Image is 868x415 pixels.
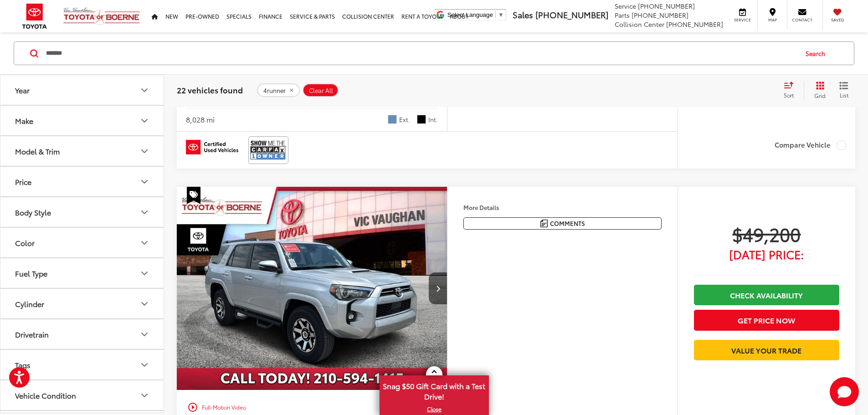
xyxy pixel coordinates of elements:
[15,269,47,277] div: Fuel Type
[15,391,76,400] div: Vehicle Condition
[0,319,164,349] button: DrivetrainDrivetrain
[15,147,60,155] div: Model & Trim
[779,81,804,99] button: Select sort value
[495,11,496,18] span: ​
[139,176,150,187] div: Price
[177,84,243,95] span: 22 vehicles found
[139,268,150,279] div: Fuel Type
[830,377,859,406] button: Toggle Chat Window
[0,75,164,105] button: YearYear
[775,141,846,150] label: Compare Vehicle
[694,285,839,305] a: Check Availability
[139,298,150,309] div: Cylinder
[45,42,797,64] input: Search by Make, Model, or Keyword
[176,187,448,390] div: 2024 Toyota 4Runner TRD Off-Road Premium 0
[176,187,448,390] img: 2024 Toyota 4Runner TRD Off-Road Premium
[463,217,662,230] button: Comments
[0,106,164,135] button: MakeMake
[694,250,839,259] span: [DATE] Price:
[804,81,832,99] button: Grid View
[540,220,548,227] img: Comments
[399,115,410,124] span: Ext.
[615,10,630,20] span: Parts
[797,42,838,65] button: Search
[139,329,150,340] div: Drivetrain
[380,376,488,404] span: Snag $50 Gift Card with a Test Drive!
[139,359,150,370] div: Tags
[257,83,300,97] button: remove 4runner
[615,20,664,29] span: Collision Center
[762,17,782,23] span: Map
[15,360,31,369] div: Tags
[463,204,662,210] h4: More Details
[186,114,215,125] div: 8,028 mi
[139,85,150,96] div: Year
[732,17,753,23] span: Service
[417,115,426,124] span: Black
[139,237,150,248] div: Color
[0,136,164,166] button: Model & TrimModel & Trim
[15,330,49,338] div: Drivetrain
[827,17,847,23] span: Saved
[694,222,839,245] span: $49,200
[187,187,200,204] span: Special
[0,258,164,288] button: Fuel TypeFuel Type
[832,81,855,99] button: List View
[15,116,33,125] div: Make
[513,9,533,20] span: Sales
[139,146,150,157] div: Model & Trim
[694,310,839,330] button: Get Price Now
[139,207,150,218] div: Body Style
[666,20,723,29] span: [PHONE_NUMBER]
[15,177,31,186] div: Price
[428,115,438,124] span: Int.
[309,87,333,94] span: Clear All
[0,228,164,257] button: ColorColor
[830,377,859,406] svg: Start Chat
[0,197,164,227] button: Body StyleBody Style
[139,115,150,126] div: Make
[447,11,504,18] a: Select Language​
[792,17,812,23] span: Contact
[638,1,695,10] span: [PHONE_NUMBER]
[429,272,447,304] button: Next image
[303,83,339,97] button: Clear All
[498,11,504,18] span: ▼
[615,1,636,10] span: Service
[632,10,688,20] span: [PHONE_NUMBER]
[388,115,397,124] span: Heritage Blue
[784,91,794,99] span: Sort
[0,350,164,379] button: TagsTags
[814,92,826,99] span: Grid
[15,208,51,216] div: Body Style
[839,91,848,99] span: List
[263,87,286,94] span: 4runner
[176,187,448,390] a: 2024 Toyota 4Runner TRD Off-Road Premium2024 Toyota 4Runner TRD Off-Road Premium2024 Toyota 4Runn...
[139,390,150,401] div: Vehicle Condition
[63,7,140,26] img: Vic Vaughan Toyota of Boerne
[550,219,585,228] span: Comments
[0,167,164,196] button: PricePrice
[186,140,238,154] img: Toyota Certified Used Vehicles
[0,380,164,410] button: Vehicle ConditionVehicle Condition
[15,86,30,94] div: Year
[15,238,35,247] div: Color
[535,9,608,20] span: [PHONE_NUMBER]
[694,340,839,360] a: Value Your Trade
[447,11,493,18] span: Select Language
[250,138,287,162] img: CarFax One Owner
[0,289,164,318] button: CylinderCylinder
[15,299,44,308] div: Cylinder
